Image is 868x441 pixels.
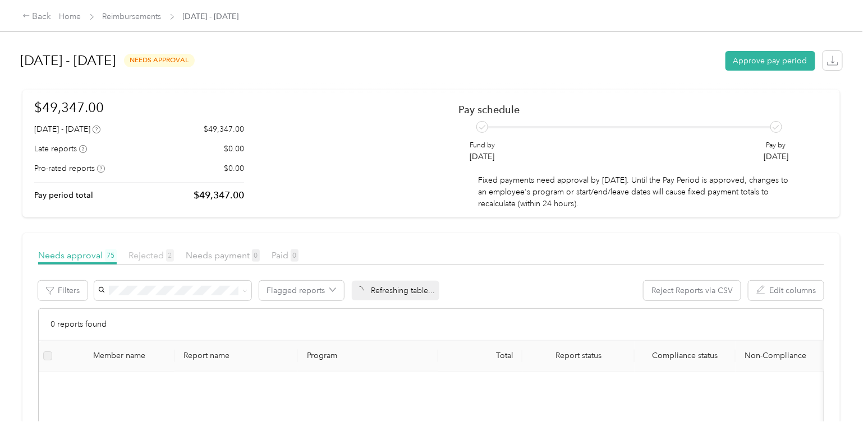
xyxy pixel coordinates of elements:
[93,351,166,360] div: Member name
[224,163,244,174] p: $0.00
[128,250,174,261] span: Rejected
[725,51,815,71] button: Approve pay period
[470,141,495,151] p: Fund by
[764,141,788,151] p: Pay by
[105,249,117,262] span: 75
[124,54,195,67] span: needs approval
[745,351,829,360] p: Non-Compliance
[644,281,741,300] button: Reject Reports via CSV
[204,123,244,135] p: $49,347.00
[186,250,260,261] span: Needs payment
[644,351,727,360] span: Compliance status
[805,378,868,441] iframe: Everlance-gr Chat Button Frame
[298,341,438,372] th: Program
[34,143,87,155] div: Late reports
[291,249,298,262] span: 0
[224,143,244,155] p: $0.00
[38,250,117,261] span: Needs approval
[447,351,513,360] div: Total
[259,281,344,300] button: Flagged reports
[57,341,174,372] th: Member name
[21,47,116,74] h1: [DATE] - [DATE]
[194,188,244,202] p: $49,347.00
[272,250,298,261] span: Paid
[22,10,52,24] div: Back
[479,174,789,210] p: Fixed payments need approval by [DATE]. Until the Pay Period is approved, changes to an employee'...
[174,341,298,372] th: Report name
[748,281,824,300] button: Edit columns
[166,249,174,262] span: 2
[34,163,105,174] div: Pro-rated reports
[34,98,244,117] h1: $49,347.00
[34,189,93,201] p: Pay period total
[470,151,495,163] p: [DATE]
[38,281,88,300] button: Filters
[39,309,824,341] div: 0 reports found
[183,11,239,22] span: [DATE] - [DATE]
[531,351,626,360] span: Report status
[59,12,81,21] a: Home
[252,249,260,262] span: 0
[764,151,788,163] p: [DATE]
[34,123,100,135] div: [DATE] - [DATE]
[352,281,439,300] div: Refreshing table...
[459,104,809,115] h2: Pay schedule
[103,12,162,21] a: Reimbursements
